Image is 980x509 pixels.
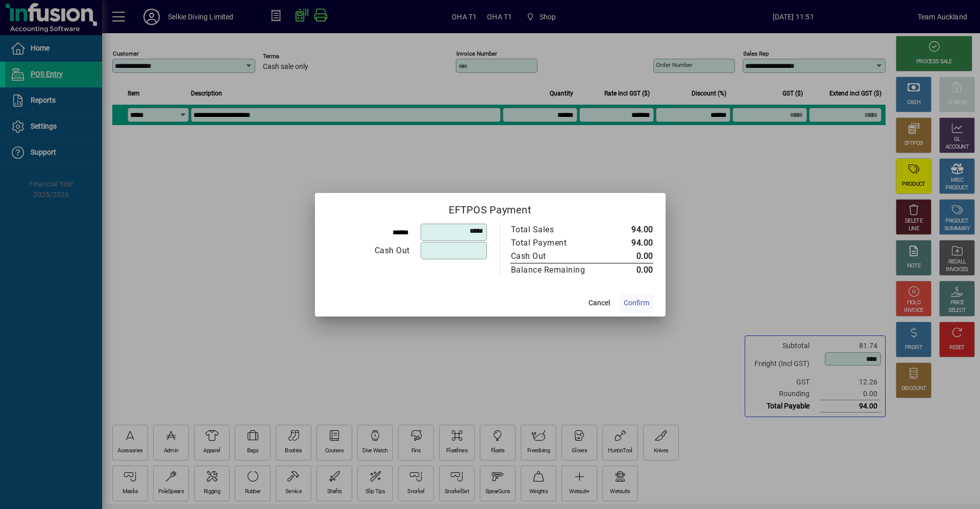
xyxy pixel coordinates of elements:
td: Total Sales [510,223,607,236]
h2: EFTPOS Payment [315,193,666,223]
td: 0.00 [607,250,653,263]
td: 0.00 [607,263,653,277]
div: Cash Out [328,245,410,257]
td: 94.00 [607,236,653,250]
td: Total Payment [510,236,607,250]
span: Confirm [624,298,649,308]
div: Balance Remaining [511,264,597,276]
span: Cancel [589,298,610,308]
button: Confirm [620,294,653,312]
button: Cancel [583,294,616,312]
td: 94.00 [607,223,653,236]
div: Cash Out [511,250,597,262]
